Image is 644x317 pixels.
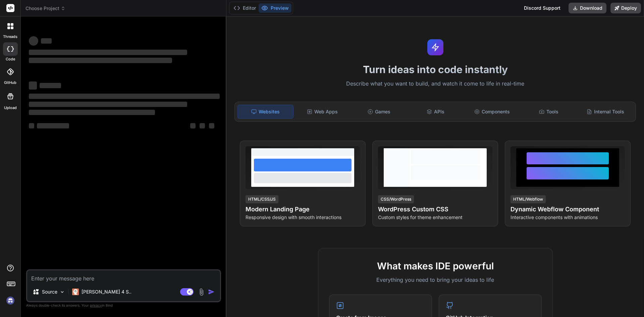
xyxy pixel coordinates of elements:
[40,83,61,88] span: ‌
[25,5,65,12] span: Choose Project
[59,289,65,295] img: Pick Models
[29,123,34,128] span: ‌
[329,276,542,284] p: Everything you need to bring your ideas to life
[610,3,641,13] button: Deploy
[520,3,565,13] div: Discord Support
[511,214,625,221] p: Interactive components with animations
[408,105,463,119] div: APIs
[237,105,293,119] div: Websites
[29,82,37,90] span: ‌
[29,50,187,55] span: ‌
[198,288,205,296] img: attachment
[4,80,16,86] label: GitHub
[29,102,187,107] span: ‌
[378,205,492,214] h4: WordPress Custom CSS
[190,123,196,128] span: ‌
[230,80,640,88] p: Describe what you want to build, and watch it come to life in real-time
[259,3,291,13] button: Preview
[246,214,360,221] p: Responsive design with smooth interactions
[246,205,360,214] h4: Modern Landing Page
[521,105,577,119] div: Tools
[37,123,69,128] span: ‌
[246,195,278,203] div: HTML/CSS/JS
[5,295,16,306] img: signin
[378,214,492,221] p: Custom styles for theme enhancement
[352,105,407,119] div: Games
[465,105,520,119] div: Components
[295,105,350,119] div: Web Apps
[329,259,542,273] h2: What makes IDE powerful
[578,105,633,119] div: Internal Tools
[4,105,17,111] label: Upload
[82,288,131,295] p: [PERSON_NAME] 4 S..
[90,303,102,307] span: privacy
[29,110,155,115] span: ‌
[72,288,79,295] img: Claude 4 Sonnet
[378,195,414,203] div: CSS/WordPress
[200,123,205,128] span: ‌
[209,123,214,128] span: ‌
[230,63,640,75] h1: Turn ideas into code instantly
[26,302,221,309] p: Always double-check its answers. Your in Bind
[569,3,606,13] button: Download
[41,38,52,44] span: ‌
[3,34,17,40] label: threads
[511,195,546,203] div: HTML/Webflow
[511,205,625,214] h4: Dynamic Webflow Component
[29,36,38,46] span: ‌
[231,3,259,13] button: Editor
[42,288,57,295] p: Source
[6,56,15,62] label: code
[29,58,172,63] span: ‌
[29,94,220,99] span: ‌
[208,288,215,295] img: icon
